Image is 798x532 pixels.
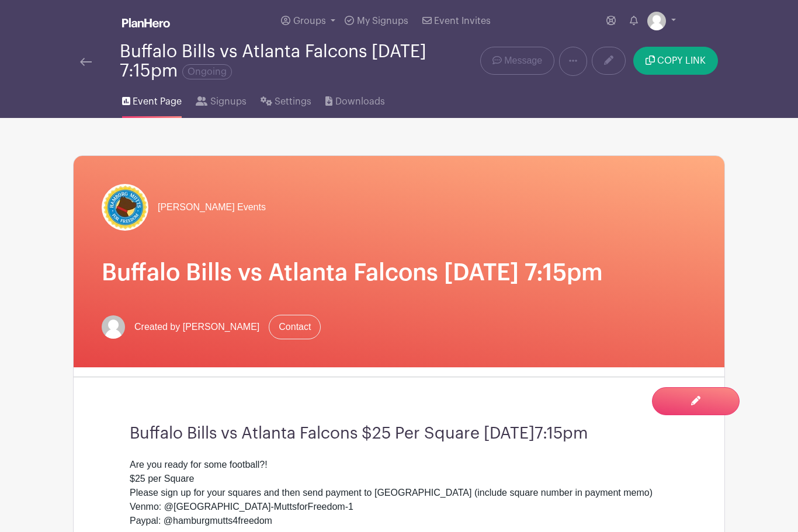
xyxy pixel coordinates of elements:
span: Created by [PERSON_NAME] [134,320,259,334]
a: Signups [196,81,246,118]
span: Event Invites [434,16,491,26]
span: Ongoing [182,64,232,79]
span: Downloads [335,95,385,109]
span: [PERSON_NAME] Events [158,200,266,214]
span: Groups [293,16,326,26]
span: COPY LINK [657,56,706,65]
div: Are you ready for some football?! $25 per Square Please sign up for your squares and then send pa... [130,458,668,528]
img: default-ce2991bfa6775e67f084385cd625a349d9dcbb7a52a09fb2fda1e96e2d18dcdb.png [102,315,125,339]
a: Message [480,47,554,75]
span: Signups [210,95,247,109]
h1: Buffalo Bills vs Atlanta Falcons [DATE] 7:15pm [102,259,696,287]
a: Settings [261,81,311,118]
span: My Signups [357,16,408,26]
button: COPY LINK [633,47,718,75]
span: Message [504,54,542,68]
img: IMG_5080.jpeg [102,184,148,231]
h3: Buffalo Bills vs Atlanta Falcons $25 Per Square [DATE]7:15pm [130,424,668,444]
span: Settings [275,95,311,109]
span: Event Page [133,95,182,109]
img: logo_white-6c42ec7e38ccf1d336a20a19083b03d10ae64f83f12c07503d8b9e83406b4c7d.svg [122,18,170,27]
img: back-arrow-29a5d9b10d5bd6ae65dc969a981735edf675c4d7a1fe02e03b50dbd4ba3cdb55.svg [80,58,92,66]
div: Buffalo Bills vs Atlanta Falcons [DATE] 7:15pm [120,42,437,81]
a: Event Page [122,81,182,118]
a: Downloads [325,81,384,118]
img: default-ce2991bfa6775e67f084385cd625a349d9dcbb7a52a09fb2fda1e96e2d18dcdb.png [647,12,666,30]
a: Contact [269,315,321,339]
